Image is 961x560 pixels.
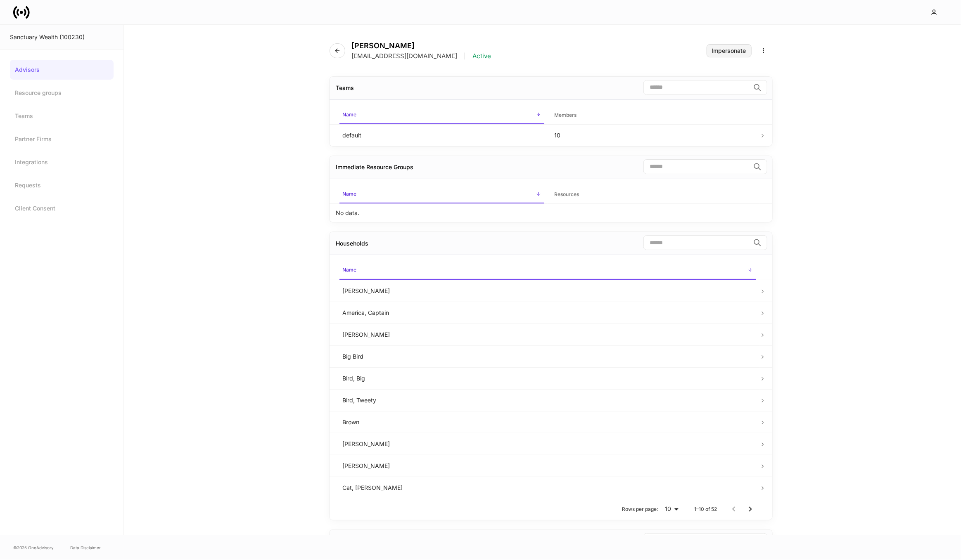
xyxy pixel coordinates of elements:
span: Name [339,106,545,124]
span: Name [339,262,756,279]
td: [PERSON_NAME] [336,455,759,477]
div: Teams [336,84,354,92]
div: Impersonate [712,48,746,54]
p: No data. [336,209,360,217]
h6: Resources [554,190,579,198]
td: America, Captain [336,302,759,324]
a: Requests [10,175,114,195]
td: [PERSON_NAME] [336,324,759,345]
h4: [PERSON_NAME] [352,41,491,50]
td: Bird, Big [336,367,759,389]
p: [EMAIL_ADDRESS][DOMAIN_NAME] [352,52,458,60]
a: Integrations [10,152,114,172]
p: 1–10 of 52 [695,506,717,513]
button: Impersonate [707,44,752,57]
td: Brown [336,411,759,433]
a: Client Consent [10,198,114,218]
td: default [336,124,548,146]
td: [PERSON_NAME] [336,433,759,455]
a: Teams [10,106,114,126]
span: Resources [551,186,756,203]
div: 10 [662,505,681,513]
p: Rows per page: [622,506,658,513]
h6: Name [343,190,357,198]
span: Name [339,186,545,203]
td: Big Bird [336,345,759,367]
p: | [464,52,466,60]
td: Cat, [PERSON_NAME] [336,477,759,499]
div: Immediate Resource Groups [336,163,414,171]
span: © 2025 OneAdvisory [13,544,54,551]
h6: Name [343,266,357,274]
td: 10 [548,124,759,146]
a: Data Disclaimer [70,544,101,551]
h6: Name [343,111,357,118]
h6: Members [554,111,577,119]
a: Partner Firms [10,129,114,149]
a: Advisors [10,60,114,80]
div: Households [336,239,369,248]
span: Members [551,107,756,124]
td: [PERSON_NAME] [336,280,759,302]
td: Bird, Tweety [336,389,759,411]
p: Active [473,52,491,60]
button: Go to next page [742,501,759,517]
a: Resource groups [10,83,114,103]
div: Sanctuary Wealth (100230) [10,33,114,41]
